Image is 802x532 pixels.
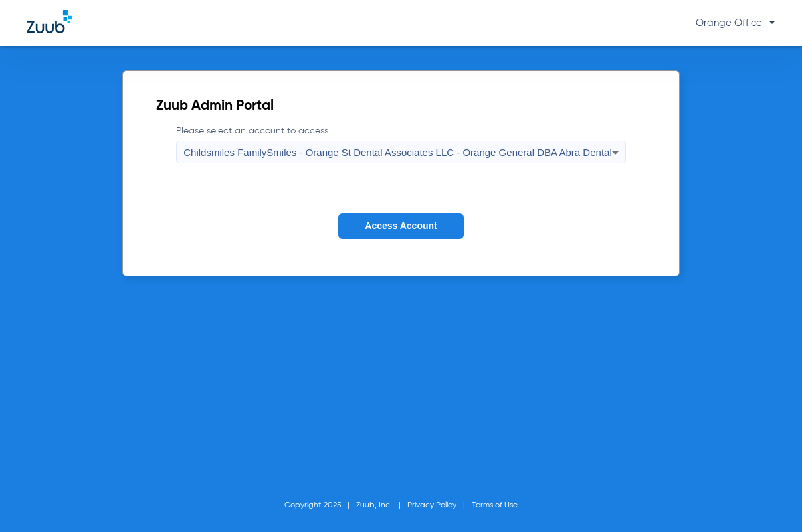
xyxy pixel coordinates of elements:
span: Access Account [365,221,437,231]
a: Privacy Policy [407,501,456,509]
span: Orange Office [696,18,775,28]
li: Zuub, Inc. [356,499,407,512]
span: Childsmiles FamilySmiles - Orange St Dental Associates LLC - Orange General DBA Abra Dental [183,147,611,158]
a: Terms of Use [472,501,518,509]
h2: Zuub Admin Portal [156,100,645,113]
img: Zuub Logo [27,10,72,33]
label: Please select an account to access [176,124,625,163]
button: Access Account [338,213,463,239]
li: Copyright 2025 [284,499,356,512]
